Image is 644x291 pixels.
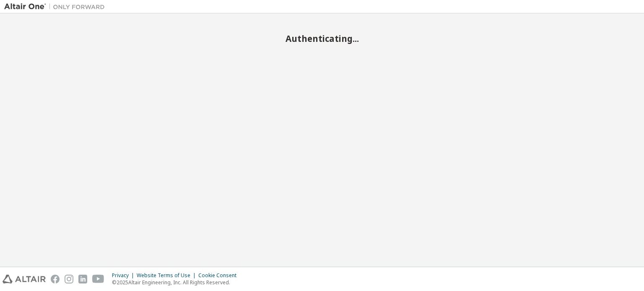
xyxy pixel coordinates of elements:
[92,275,104,283] img: youtube.svg
[137,272,198,279] div: Website Terms of Use
[51,275,60,283] img: facebook.svg
[112,272,137,279] div: Privacy
[4,3,109,11] img: Altair One
[4,33,640,44] h2: Authenticating...
[78,275,87,283] img: linkedin.svg
[112,279,241,286] p: © 2025 Altair Engineering, Inc. All Rights Reserved.
[65,275,73,283] img: instagram.svg
[198,272,241,279] div: Cookie Consent
[3,275,46,283] img: altair_logo.svg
